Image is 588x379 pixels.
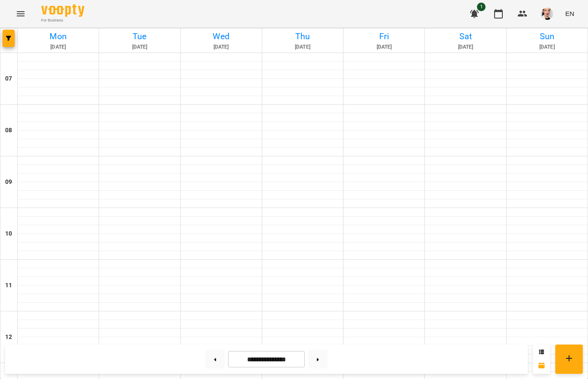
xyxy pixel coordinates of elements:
[5,126,12,135] h6: 08
[562,6,578,22] button: EN
[5,229,12,239] h6: 10
[100,43,179,51] h6: [DATE]
[5,332,12,342] h6: 12
[182,30,260,43] h6: Wed
[426,43,504,51] h6: [DATE]
[541,8,553,20] img: a7f3889b8e8428a109a73121dfefc63d.jpg
[263,30,342,43] h6: Thu
[19,30,97,43] h6: Mon
[508,43,586,51] h6: [DATE]
[5,177,12,187] h6: 09
[477,3,486,11] span: 1
[426,30,504,43] h6: Sat
[5,74,12,84] h6: 07
[345,30,423,43] h6: Fri
[100,30,179,43] h6: Tue
[182,43,260,51] h6: [DATE]
[19,43,97,51] h6: [DATE]
[565,9,574,18] span: EN
[5,281,12,290] h6: 11
[508,30,586,43] h6: Sun
[10,3,31,24] button: Menu
[345,43,423,51] h6: [DATE]
[263,43,342,51] h6: [DATE]
[41,4,84,17] img: Voopty Logo
[41,18,84,23] span: For Business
